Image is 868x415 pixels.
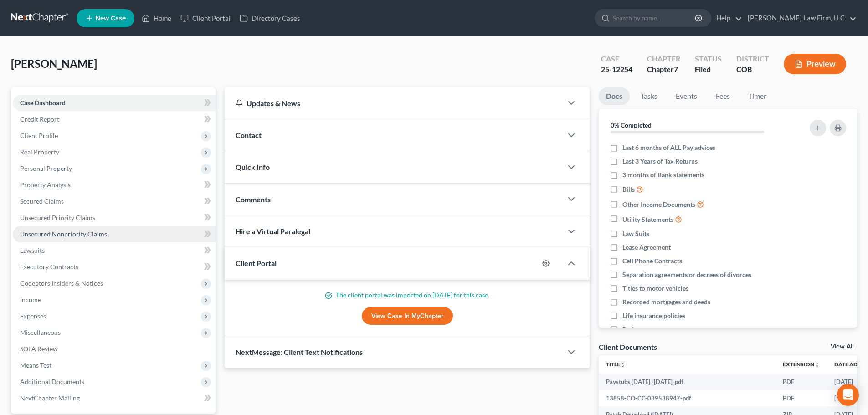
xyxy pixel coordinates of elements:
[599,87,630,105] a: Docs
[20,279,103,287] span: Codebtors Insiders & Notices
[606,361,626,368] a: Titleunfold_more
[20,164,72,172] span: Personal Property
[633,87,665,105] a: Tasks
[362,307,453,325] a: View Case in MyChapter
[622,311,685,320] span: Life insurance policies
[20,115,59,123] span: Credit Report
[622,256,682,266] span: Cell Phone Contracts
[20,230,107,238] span: Unsecured Nonpriority Claims
[613,10,696,26] input: Search by name...
[695,54,722,64] div: Status
[95,15,126,22] span: New Case
[674,65,678,73] span: 7
[622,229,649,238] span: Law Suits
[599,342,657,352] div: Client Documents
[622,270,751,279] span: Separation agreements or decrees of divorces
[20,312,46,320] span: Expenses
[20,263,78,271] span: Executory Contracts
[137,10,176,26] a: Home
[622,243,671,252] span: Lease Agreement
[13,390,216,406] a: NextChapter Mailing
[20,394,80,402] span: NextChapter Mailing
[235,10,305,26] a: Directory Cases
[814,362,820,368] i: unfold_more
[736,54,769,64] div: District
[622,185,635,194] span: Bills
[784,54,846,74] button: Preview
[599,390,776,406] td: 13858-CO-CC-039538947-pdf
[783,361,820,368] a: Extensionunfold_more
[647,64,680,75] div: Chapter
[236,291,579,300] p: The client portal was imported on [DATE] for this case.
[13,193,216,210] a: Secured Claims
[13,341,216,357] a: SOFA Review
[236,348,363,356] span: NextMessage: Client Text Notifications
[20,197,64,205] span: Secured Claims
[20,361,51,369] span: Means Test
[601,64,632,75] div: 25-12254
[20,214,95,221] span: Unsecured Priority Claims
[708,87,737,105] a: Fees
[20,328,61,336] span: Miscellaneous
[622,297,710,307] span: Recorded mortgages and deeds
[20,181,71,189] span: Property Analysis
[13,259,216,275] a: Executory Contracts
[622,170,704,179] span: 3 months of Bank statements
[13,210,216,226] a: Unsecured Priority Claims
[20,378,84,385] span: Additional Documents
[20,132,58,139] span: Client Profile
[741,87,774,105] a: Timer
[236,259,277,267] span: Client Portal
[599,374,776,390] td: Paystubs [DATE] -[DATE]-pdf
[743,10,857,26] a: [PERSON_NAME] Law Firm, LLC
[20,296,41,303] span: Income
[622,157,698,166] span: Last 3 Years of Tax Returns
[13,226,216,242] a: Unsecured Nonpriority Claims
[236,131,262,139] span: Contact
[236,98,551,108] div: Updates & News
[13,177,216,193] a: Property Analysis
[668,87,704,105] a: Events
[176,10,235,26] a: Client Portal
[20,99,66,107] span: Case Dashboard
[622,200,695,209] span: Other Income Documents
[622,215,673,224] span: Utility Statements
[13,242,216,259] a: Lawsuits
[622,284,688,293] span: Titles to motor vehicles
[601,54,632,64] div: Case
[620,362,626,368] i: unfold_more
[13,111,216,128] a: Credit Report
[712,10,742,26] a: Help
[20,246,45,254] span: Lawsuits
[20,345,58,353] span: SOFA Review
[20,148,59,156] span: Real Property
[622,143,715,152] span: Last 6 months of ALL Pay advices
[736,64,769,75] div: COB
[13,95,216,111] a: Case Dashboard
[776,374,827,390] td: PDF
[236,195,271,204] span: Comments
[837,384,859,406] div: Open Intercom Messenger
[11,57,97,70] span: [PERSON_NAME]
[695,64,722,75] div: Filed
[236,227,310,236] span: Hire a Virtual Paralegal
[647,54,680,64] div: Chapter
[236,163,270,171] span: Quick Info
[831,343,853,350] a: View All
[622,325,711,334] span: Retirement account statements
[611,121,652,129] strong: 0% Completed
[776,390,827,406] td: PDF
